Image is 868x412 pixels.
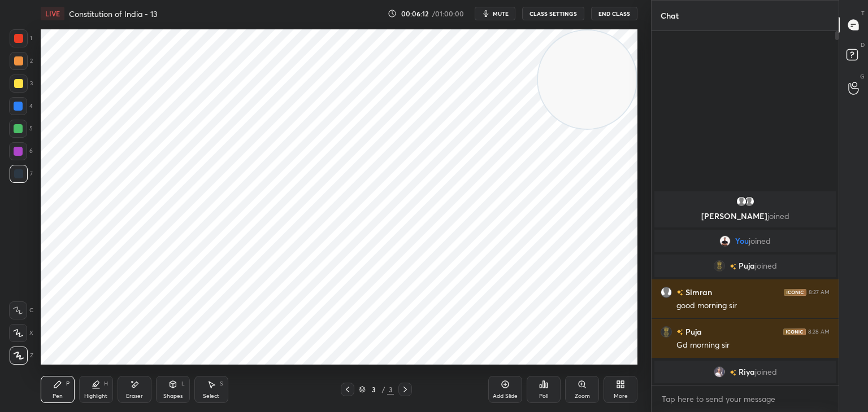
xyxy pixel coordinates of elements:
div: 3 [368,386,379,393]
div: 8:27 AM [809,289,830,296]
button: CLASS SETTINGS [522,7,584,20]
p: Chat [652,1,688,30]
div: Pen [53,393,63,399]
p: [PERSON_NAME] [661,212,829,221]
p: T [861,9,865,17]
div: 5 [9,120,33,138]
div: X [9,324,33,342]
div: good morning sir [676,300,830,312]
img: iconic-dark.1390631f.png [784,289,806,296]
div: 3 [387,384,394,395]
span: Puja [739,261,755,270]
img: 126b5add04b540d4afa64715f169dba1.jpg [661,326,672,338]
div: 2 [10,52,33,70]
span: joined [755,367,777,376]
div: P [66,381,70,387]
div: 6 [9,142,33,160]
div: 1 [10,29,32,47]
button: mute [475,7,515,20]
img: b8c68f5dadb04182a5d8bc92d9521b7b.jpg [719,235,731,247]
h6: Puja [683,326,702,338]
img: default.png [744,196,755,207]
img: iconic-dark.1390631f.png [783,328,806,335]
div: Shapes [163,393,183,399]
span: joined [767,211,789,221]
span: joined [749,236,771,246]
div: S [220,381,223,387]
div: C [9,301,33,319]
div: Gd morning sir [676,340,830,351]
img: no-rating-badge.077c3623.svg [676,329,683,335]
span: joined [755,261,777,270]
div: 4 [9,97,33,115]
div: 8:28 AM [808,328,830,335]
h4: Constitution of India - 13 [69,8,157,19]
p: G [860,72,865,81]
img: 126b5add04b540d4afa64715f169dba1.jpg [714,260,725,271]
div: Highlight [84,393,107,399]
div: 3 [10,74,33,93]
div: More [614,393,628,399]
span: Riya [739,367,755,376]
div: / [381,386,385,393]
div: Zoom [575,393,590,399]
div: Add Slide [493,393,518,399]
img: bc2322aa9ca746b09a86b3717f85625d.jpg [714,366,725,378]
div: Poll [539,393,548,399]
img: default.png [661,287,672,298]
span: You [735,236,749,246]
img: no-rating-badge.077c3623.svg [730,370,736,376]
div: LIVE [41,7,64,20]
div: L [181,381,185,387]
div: grid [652,189,839,385]
button: End Class [591,7,637,20]
p: D [861,41,865,49]
div: H [104,381,108,387]
div: 7 [10,165,33,183]
div: Z [10,347,33,365]
span: mute [493,10,509,17]
img: no-rating-badge.077c3623.svg [676,290,683,296]
img: default.png [736,196,747,207]
img: no-rating-badge.077c3623.svg [730,264,736,270]
h6: Simran [683,286,712,298]
div: Eraser [126,393,143,399]
div: Select [203,393,219,399]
